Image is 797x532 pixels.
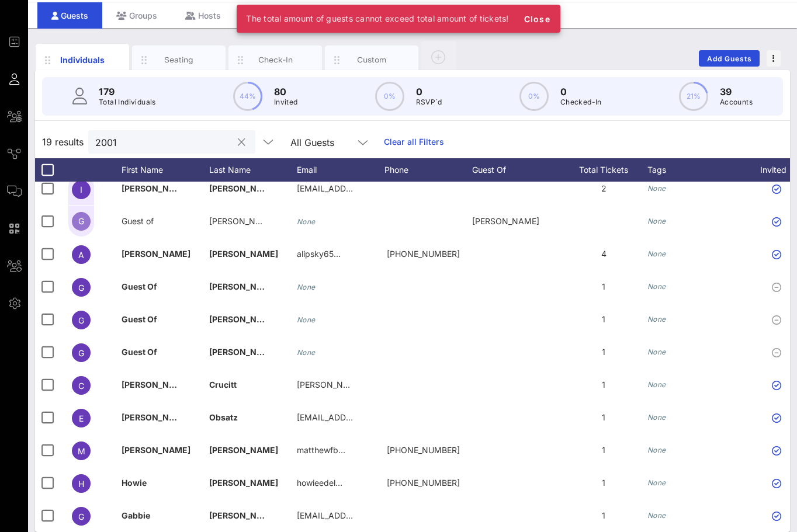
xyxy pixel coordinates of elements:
p: Accounts [720,96,753,108]
i: None [297,348,316,357]
span: +18479031795 [387,445,460,455]
span: Close [523,14,551,24]
div: 2 [560,172,647,205]
i: None [647,446,666,454]
i: None [647,282,666,291]
span: Guest Of [122,314,157,324]
div: Check-In [250,54,302,65]
span: [PERSON_NAME] [122,412,190,422]
span: Guest Of [122,347,157,357]
p: 39 [720,85,753,99]
div: 1 [560,434,647,467]
div: 1 [560,499,647,532]
span: H [78,479,84,489]
div: Guest Of [472,158,560,182]
span: Obsatz [209,412,238,422]
span: The total amount of guests cannot exceed total amount of tickets! [246,13,508,23]
span: Gabbie [122,510,150,520]
div: Email [297,158,384,182]
div: All Guests [283,130,377,154]
i: None [647,478,666,487]
i: None [647,380,666,389]
i: None [647,315,666,324]
div: Last Name [209,158,297,182]
i: None [647,347,666,356]
i: None [297,283,316,291]
span: I [80,185,82,194]
div: [PERSON_NAME] [472,205,560,238]
div: 1 [560,303,647,336]
div: 1 [560,336,647,368]
span: [EMAIL_ADDRESS][DOMAIN_NAME] [297,510,438,520]
button: Close [518,8,556,29]
span: [PERSON_NAME] [122,380,190,390]
span: [PERSON_NAME] [209,314,278,324]
i: None [297,217,316,226]
span: G [78,216,84,226]
span: [PERSON_NAME] [122,183,190,193]
p: Checked-In [560,96,602,108]
p: howieedel… [297,467,342,499]
span: Crucitt [209,380,237,390]
span: Add Guests [706,54,753,63]
div: Total Tickets [560,158,647,182]
div: 4 [560,238,647,270]
a: Clear all Filters [384,135,444,148]
p: 80 [274,85,298,99]
span: [EMAIL_ADDRESS][DOMAIN_NAME] [297,183,438,193]
p: alipsky65… [297,238,341,270]
p: 179 [99,85,156,99]
p: 0 [416,85,442,99]
span: [PERSON_NAME] [209,445,278,455]
span: +14102797182 [387,478,460,488]
span: M [78,446,85,456]
span: [PERSON_NAME][EMAIL_ADDRESS][PERSON_NAME][DOMAIN_NAME] [297,380,572,390]
span: [PERSON_NAME] [209,249,278,259]
span: [PERSON_NAME] [122,445,190,455]
div: Guests [37,2,102,29]
p: matthewfb… [297,434,345,467]
div: 1 [560,467,647,499]
span: [PERSON_NAME] [122,249,190,259]
div: Phone [384,158,472,182]
span: C [78,381,84,391]
p: Total Individuals [99,96,156,108]
div: 1 [560,368,647,401]
div: Custom [346,54,398,65]
span: G [78,348,84,358]
div: 1 [560,270,647,303]
div: All Guests [290,137,334,148]
div: Groups [102,2,171,29]
div: Seating [153,54,205,65]
span: [PERSON_NAME] [209,347,278,357]
span: A [78,250,84,260]
span: 19 results [42,135,84,149]
p: Invited [274,96,298,108]
span: [PERSON_NAME] [209,510,278,520]
div: 1 [560,401,647,434]
div: Individuals [57,54,109,66]
span: Howie [122,478,147,488]
p: RSVP`d [416,96,442,108]
div: Hosts [171,2,235,29]
button: clear icon [238,137,245,148]
i: None [647,217,666,225]
div: Tags [647,158,747,182]
div: First Name [122,158,209,182]
p: 0 [560,85,602,99]
span: [EMAIL_ADDRESS][DOMAIN_NAME] [297,412,438,422]
span: [PERSON_NAME] [209,183,278,193]
i: None [297,315,316,324]
span: Guest Of [122,281,157,291]
span: [PERSON_NAME] [209,281,278,291]
i: None [647,184,666,193]
span: Guest of [122,216,154,226]
span: G [78,283,84,293]
span: G [78,512,84,521]
span: E [79,413,84,423]
span: G [78,315,84,325]
i: None [647,249,666,258]
span: +19177838532 [387,249,460,259]
span: [PERSON_NAME] [209,478,278,488]
i: None [647,511,666,520]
